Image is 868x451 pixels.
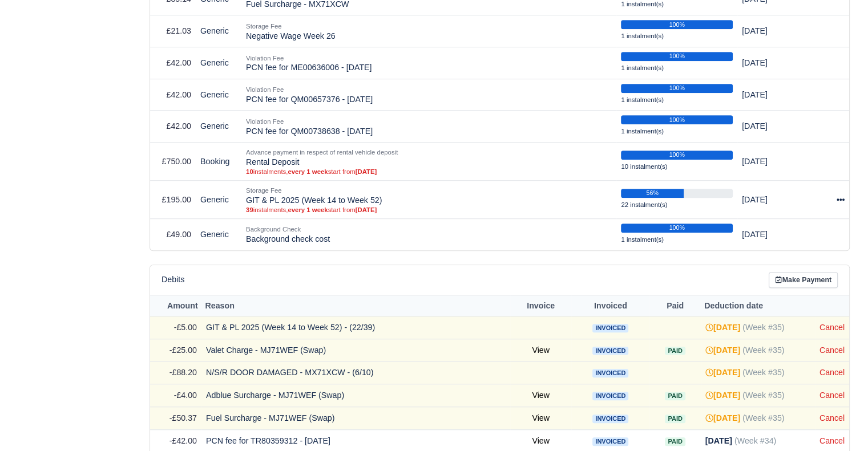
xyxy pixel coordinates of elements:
[246,226,301,233] small: Background Check
[819,346,845,355] a: Cancel
[150,181,196,219] td: £195.00
[737,111,812,143] td: [DATE]
[246,187,282,194] small: Storage Fee
[196,143,241,181] td: Booking
[705,323,740,332] strong: [DATE]
[705,346,740,355] strong: [DATE]
[150,47,196,79] td: £42.00
[241,111,616,143] td: PCN fee for QM00738638 - [DATE]
[737,181,812,219] td: [DATE]
[737,79,812,111] td: [DATE]
[150,295,201,316] th: Amount
[169,368,197,377] span: -£88.20
[742,346,784,355] span: (Week #35)
[241,15,616,47] td: Negative Wage Week 26
[621,151,733,160] div: 100%
[241,181,616,219] td: GIT & PL 2025 (Week 14 to Week 52)
[246,86,284,93] small: Violation Fee
[174,391,197,400] span: -£4.00
[150,111,196,143] td: £42.00
[665,347,685,355] span: Paid
[769,272,838,289] a: Make Payment
[169,346,197,355] span: -£25.00
[705,368,740,377] strong: [DATE]
[356,206,377,213] strong: [DATE]
[571,295,649,316] th: Invoiced
[649,295,700,316] th: Paid
[819,391,845,400] a: Cancel
[196,15,241,47] td: Generic
[196,218,241,250] td: Generic
[201,339,510,361] td: Valet Charge - MJ71WEF (Swap)
[592,369,628,377] span: Invoiced
[196,111,241,143] td: Generic
[811,396,868,451] iframe: Chat Widget
[246,23,282,30] small: Storage Fee
[201,384,510,407] td: Adblue Surcharge - MJ71WEF (Swap)
[150,143,196,181] td: £750.00
[742,391,784,400] span: (Week #35)
[241,143,616,181] td: Rental Deposit
[241,218,616,250] td: Background check cost
[819,368,845,377] a: Cancel
[705,436,732,445] strong: [DATE]
[621,163,667,170] small: 10 instalment(s)
[356,168,377,175] strong: [DATE]
[621,32,664,39] small: 1 instalment(s)
[201,407,510,429] td: Fuel Surcharge - MJ71WEF (Swap)
[621,84,733,93] div: 100%
[246,168,612,176] small: instalments, start from
[150,79,196,111] td: £42.00
[621,20,733,29] div: 100%
[201,361,510,384] td: N/S/R DOOR DAMAGED - MX71XCW - (6/10)
[169,413,197,422] span: -£50.37
[592,415,628,423] span: Invoiced
[592,347,628,355] span: Invoiced
[665,415,685,423] span: Paid
[246,168,253,175] strong: 10
[742,413,784,422] span: (Week #35)
[196,47,241,79] td: Generic
[174,323,197,332] span: -£5.00
[621,201,667,208] small: 22 instalment(s)
[621,189,684,198] div: 56%
[742,368,784,377] span: (Week #35)
[246,118,284,125] small: Violation Fee
[592,324,628,332] span: Invoiced
[510,295,571,316] th: Invoice
[196,79,241,111] td: Generic
[150,218,196,250] td: £49.00
[705,391,740,400] strong: [DATE]
[201,295,510,316] th: Reason
[246,206,612,214] small: instalments, start from
[532,436,550,445] a: View
[819,323,845,332] a: Cancel
[201,316,510,339] td: GIT & PL 2025 (Week 14 to Week 52) - (22/39)
[621,96,664,103] small: 1 instalment(s)
[665,437,685,446] span: Paid
[705,413,740,422] strong: [DATE]
[246,206,253,213] strong: 39
[288,168,328,175] strong: every 1 week
[246,55,284,62] small: Violation Fee
[162,275,184,285] h6: Debits
[621,115,733,124] div: 100%
[621,64,664,71] small: 1 instalment(s)
[532,413,550,422] a: View
[241,47,616,79] td: PCN fee for ME00636006 - [DATE]
[621,52,733,61] div: 100%
[665,392,685,400] span: Paid
[734,436,776,445] span: (Week #34)
[246,149,398,156] small: Advance payment in respect of rental vehicle deposit
[196,181,241,219] td: Generic
[532,346,550,355] a: View
[241,79,616,111] td: PCN fee for QM00657376 - [DATE]
[742,323,784,332] span: (Week #35)
[621,1,664,7] small: 1 instalment(s)
[592,392,628,400] span: Invoiced
[621,236,664,243] small: 1 instalment(s)
[621,128,664,135] small: 1 instalment(s)
[737,143,812,181] td: [DATE]
[169,436,197,445] span: -£42.00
